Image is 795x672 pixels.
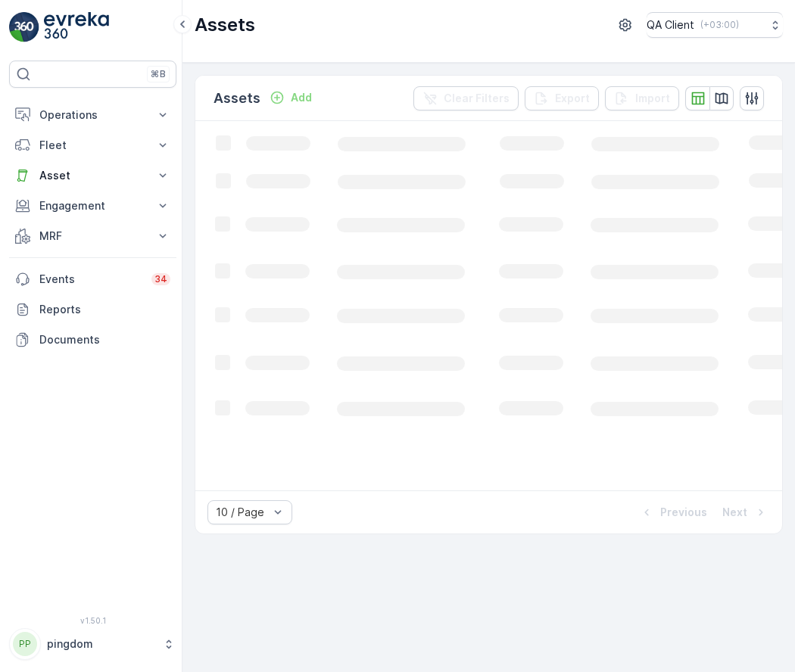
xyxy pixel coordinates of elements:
[291,90,312,105] p: Add
[444,91,510,106] p: Clear Filters
[721,503,770,521] button: Next
[647,17,694,33] p: QA Client
[525,86,599,110] button: Export
[39,107,146,123] p: Operations
[413,86,519,110] button: Clear Filters
[9,325,176,355] a: Documents
[9,264,176,294] a: Events34
[195,13,255,37] p: Assets
[9,221,176,251] button: MRF
[700,19,739,31] p: ( +03:00 )
[39,302,170,317] p: Reports
[9,12,39,42] img: logo
[647,12,783,38] button: QA Client(+03:00)
[44,12,109,42] img: logo_light-DOdMpM7g.png
[39,272,142,287] p: Events
[154,273,167,285] p: 34
[263,89,318,107] button: Add
[9,616,176,625] span: v 1.50.1
[9,191,176,221] button: Engagement
[605,86,679,110] button: Import
[39,229,146,244] p: MRF
[9,160,176,191] button: Asset
[660,505,707,520] p: Previous
[635,91,670,106] p: Import
[722,505,747,520] p: Next
[13,632,37,656] div: PP
[9,100,176,130] button: Operations
[9,628,176,660] button: PPpingdom
[638,503,709,521] button: Previous
[9,294,176,325] a: Reports
[39,332,170,347] p: Documents
[9,130,176,160] button: Fleet
[555,91,590,106] p: Export
[39,198,146,213] p: Engagement
[39,138,146,153] p: Fleet
[47,636,155,652] p: pingdom
[151,68,166,80] p: ⌘B
[39,168,146,183] p: Asset
[214,88,260,109] p: Assets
